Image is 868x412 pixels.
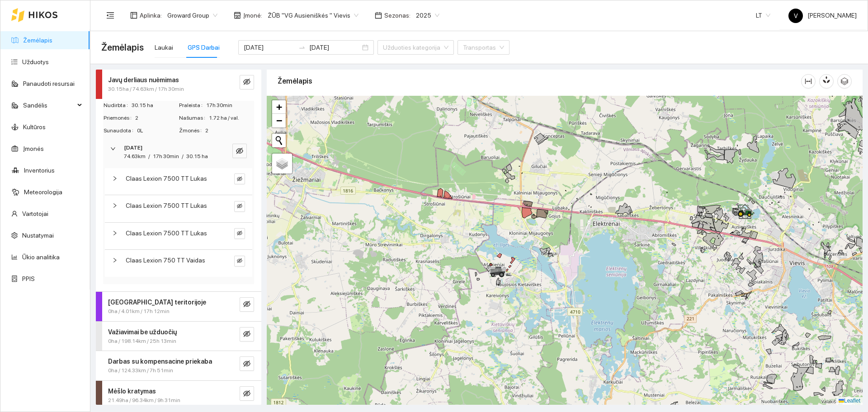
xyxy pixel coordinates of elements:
[108,366,173,375] span: 0ha / 124.33km / 7h 51min
[126,255,205,265] span: Claas Lexion 750 TT Vaidas
[272,100,286,114] a: Zoom in
[126,201,207,211] span: Claas Lexion 7500 TT Lukas
[108,396,180,405] span: 21.49ha / 96.34km / 9h 31min
[103,138,254,166] div: [DATE]74.63km/17h 30min/30.15 haeye-invisible
[112,176,118,181] span: right
[105,195,252,222] div: Claas Lexion 7500 TT Lukaseye-invisible
[24,167,55,174] a: Inventorius
[135,114,178,122] span: 2
[167,9,217,22] span: Groward Group
[137,126,178,135] span: 0L
[416,9,439,22] span: 2025
[23,80,75,87] a: Panaudoti resursai
[801,74,816,89] button: column-width
[96,70,261,99] div: Javų derliaus nuėmimas30.15ha / 74.63km / 17h 30mineye-invisible
[130,12,137,19] span: layout
[236,147,243,156] span: eye-invisible
[23,37,52,44] a: Žemėlapis
[243,390,250,398] span: eye-invisible
[124,153,146,159] span: 74.63km
[794,9,798,23] span: V
[105,250,252,276] div: Claas Lexion 750 TT Vaidaseye-invisible
[298,44,306,51] span: swap-right
[108,299,206,306] strong: [GEOGRAPHIC_DATA] teritorijoje
[22,210,48,217] a: Vartotojai
[126,173,207,183] span: Claas Lexion 7500 TT Lukas
[182,153,184,159] span: /
[148,153,150,159] span: /
[155,42,173,52] div: Laukai
[153,153,179,159] span: 17h 30min
[96,351,261,380] div: Darbas su kompensacine priekaba0ha / 124.33km / 7h 51mineye-invisible
[126,228,207,238] span: Claas Lexion 7500 TT Lukas
[22,253,60,261] a: Ūkio analitika
[104,101,132,110] span: Nudirbta
[106,11,114,19] span: menu-fold
[788,12,857,19] span: [PERSON_NAME]
[22,275,35,282] a: PPIS
[112,203,118,208] span: right
[104,126,137,135] span: Sunaudota
[234,12,241,19] span: shop
[206,101,254,110] span: 17h 30min
[384,10,410,20] span: Sezonas :
[179,101,206,110] span: Praleista
[362,44,368,51] span: close-circle
[112,230,118,236] span: right
[140,10,162,20] span: Aplinka :
[240,75,254,89] button: eye-invisible
[240,356,254,371] button: eye-invisible
[234,173,245,184] button: eye-invisible
[179,114,209,122] span: Našumas
[243,78,250,87] span: eye-invisible
[108,85,184,94] span: 30.15ha / 74.63km / 17h 30min
[240,297,254,312] button: eye-invisible
[101,6,119,24] button: menu-fold
[104,114,135,122] span: Priemonės
[132,101,178,110] span: 30.15 ha
[278,68,801,94] div: Žemėlapis
[186,153,208,159] span: 30.15 ha
[22,58,49,66] a: Užduotys
[108,307,170,316] span: 0ha / 4.01km / 17h 12min
[101,40,144,55] span: Žemėlapis
[22,232,54,239] a: Nustatymai
[839,398,860,404] a: Leaflet
[234,256,245,267] button: eye-invisible
[240,327,254,342] button: eye-invisible
[108,76,179,84] strong: Javų derliaus nuėmimas
[24,188,62,196] a: Meteorologija
[124,145,142,151] strong: [DATE]
[23,123,46,131] a: Kultūros
[272,134,286,147] button: Initiate a new search
[375,12,382,19] span: calendar
[108,328,177,336] strong: Važiavimai be užduočių
[23,145,44,152] a: Įmonės
[268,9,359,22] span: ŽŪB "VG Ausieniškės " Vievis
[243,10,262,20] span: Įmonė :
[298,44,306,51] span: to
[237,258,242,264] span: eye-invisible
[234,228,245,239] button: eye-invisible
[96,322,261,351] div: Važiavimai be užduočių0ha / 198.14km / 25h 13mineye-invisible
[23,96,75,114] span: Sandėlis
[272,154,292,173] a: Layers
[105,168,252,195] div: Claas Lexion 7500 TT Lukaseye-invisible
[179,126,205,135] span: Žmonės
[240,386,254,401] button: eye-invisible
[243,360,250,369] span: eye-invisible
[96,381,261,410] div: Mėšlo kratymas21.49ha / 96.34km / 9h 31mineye-invisible
[108,337,176,346] span: 0ha / 198.14km / 25h 13min
[244,42,295,52] input: Pradžios data
[802,78,815,85] span: column-width
[205,126,254,135] span: 2
[756,9,770,22] span: LT
[105,223,252,249] div: Claas Lexion 7500 TT Lukaseye-invisible
[243,300,250,309] span: eye-invisible
[209,114,254,122] span: 1.72 ha / val.
[237,203,242,210] span: eye-invisible
[96,292,261,321] div: [GEOGRAPHIC_DATA] teritorijoje0ha / 4.01km / 17h 12mineye-invisible
[234,201,245,212] button: eye-invisible
[232,144,247,158] button: eye-invisible
[108,358,212,365] strong: Darbas su kompensacine priekaba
